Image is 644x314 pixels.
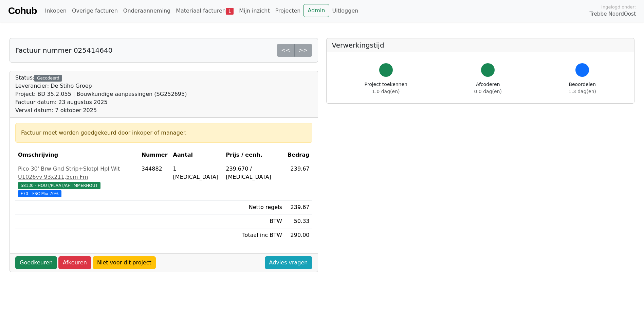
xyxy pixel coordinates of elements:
td: BTW [223,214,285,228]
a: Mijn inzicht [236,4,273,18]
h5: Factuur nummer 025414640 [15,46,112,54]
span: F70 - FSC Mix 70% [18,190,61,197]
span: 1 [226,8,234,15]
th: Bedrag [285,148,312,162]
th: Aantal [170,148,223,162]
h5: Verwerkingstijd [332,41,629,49]
a: Materiaal facturen1 [173,4,236,18]
a: Inkopen [42,4,69,18]
td: 239.67 [285,162,312,200]
a: Afkeuren [58,256,91,269]
div: Afcoderen [474,81,502,95]
td: 50.33 [285,214,312,228]
div: Status: [15,74,187,115]
div: 239.670 / [MEDICAL_DATA] [226,165,282,181]
div: Gecodeerd [34,75,62,82]
span: 58130 - HOUT/PLAAT/AFTIMMERHOUT [18,182,100,189]
span: 0.0 dag(en) [474,89,502,94]
th: Prijs / eenh. [223,148,285,162]
div: Project toekennen [365,81,407,95]
th: Nummer [139,148,170,162]
div: 1 [MEDICAL_DATA] [173,165,221,181]
td: 290.00 [285,228,312,242]
div: Leverancier: De Stiho Groep [15,82,187,90]
a: Advies vragen [265,256,312,269]
a: Goedkeuren [15,256,57,269]
div: Verval datum: 7 oktober 2025 [15,106,187,115]
div: Factuur datum: 23 augustus 2025 [15,98,187,106]
span: Ingelogd onder: [601,4,636,10]
div: Project: BD 35.2.055 | Bouwkundige aanpassingen (SG252695) [15,90,187,98]
div: Beoordelen [569,81,596,95]
a: Onderaanneming [121,4,173,18]
div: Factuur moet worden goedgekeurd door inkoper of manager. [21,129,307,137]
a: Uitloggen [329,4,361,18]
th: Omschrijving [15,148,139,162]
span: Trebbe NoordOost [590,10,636,18]
td: 344882 [139,162,170,200]
td: 239.67 [285,200,312,214]
td: Netto regels [223,200,285,214]
a: Overige facturen [69,4,121,18]
a: Admin [303,4,329,17]
td: Totaal inc BTW [223,228,285,242]
a: Pico 30' Brw Gnd Strip+Slotpl Hpl Wit U1026vv 93x211,5cm Fm58130 - HOUT/PLAAT/AFTIMMERHOUT F70 - ... [18,165,136,197]
span: 1.0 dag(en) [372,89,400,94]
a: Projecten [273,4,303,18]
div: Pico 30' Brw Gnd Strip+Slotpl Hpl Wit U1026vv 93x211,5cm Fm [18,165,136,181]
span: 1.3 dag(en) [569,89,596,94]
a: Cohub [8,3,37,19]
a: Niet voor dit project [93,256,156,269]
